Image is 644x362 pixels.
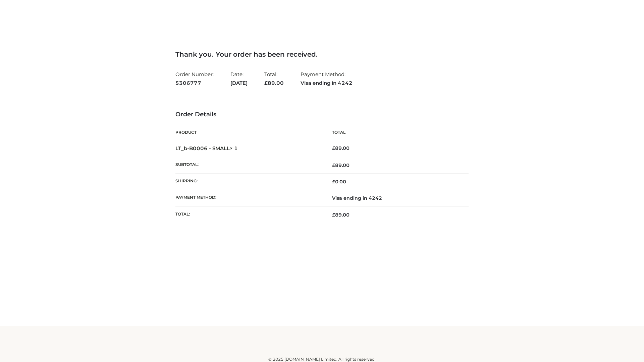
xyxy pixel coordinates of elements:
th: Total: [175,206,322,223]
h3: Thank you. Your order has been received. [175,50,469,58]
span: £ [332,179,335,185]
th: Shipping: [175,174,322,190]
li: Payment Method: [301,68,353,89]
strong: × 1 [230,145,238,152]
th: Total [322,125,469,140]
strong: LT_b-B0006 - SMALL [175,145,238,152]
span: £ [332,212,335,218]
bdi: 0.00 [332,179,346,185]
strong: Visa ending in 4242 [301,79,353,87]
li: Order Number: [175,68,214,89]
h3: Order Details [175,111,469,118]
span: 89.00 [264,80,284,86]
span: £ [264,80,268,86]
th: Product [175,125,322,140]
span: 89.00 [332,162,350,168]
th: Payment method: [175,190,322,206]
li: Total: [264,68,284,89]
span: £ [332,145,335,151]
strong: 5306777 [175,79,214,87]
bdi: 89.00 [332,145,350,151]
li: Date: [230,68,248,89]
th: Subtotal: [175,157,322,173]
td: Visa ending in 4242 [322,190,469,206]
span: £ [332,162,335,168]
span: 89.00 [332,212,350,218]
strong: [DATE] [230,79,248,87]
